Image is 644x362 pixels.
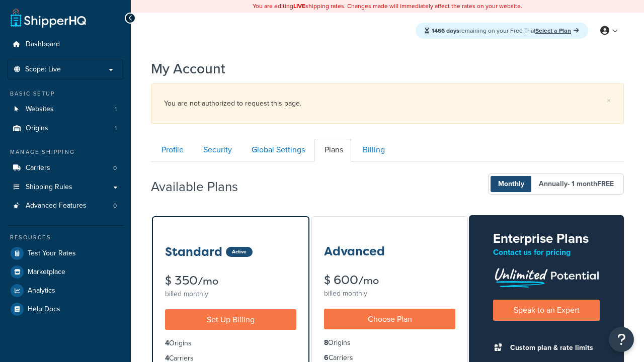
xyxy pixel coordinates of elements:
[28,305,60,314] span: Help Docs
[8,178,123,197] a: Shipping Rules
[115,105,117,114] span: 1
[535,26,579,35] a: Select a Plan
[8,197,123,215] li: Advanced Features
[505,341,600,355] li: Custom plan & rate limits
[8,282,123,300] a: Analytics
[8,100,123,119] li: Websites
[293,2,305,11] b: LIVE
[26,202,87,210] span: Advanced Features
[493,245,600,259] p: Contact us for pricing
[241,139,313,161] a: Global Settings
[8,148,123,156] div: Manage Shipping
[609,327,634,352] button: Open Resource Center
[493,264,600,288] img: Unlimited Potential
[8,159,123,177] a: Carriers 0
[151,139,192,161] a: Profile
[8,233,123,242] div: Resources
[324,287,455,301] div: billed monthly
[568,178,614,189] span: - 1 month
[324,309,455,329] a: Choose Plan
[25,65,61,74] span: Scope: Live
[324,274,455,287] div: $ 600
[8,119,123,138] li: Origins
[8,119,123,138] a: Origins 1
[26,164,50,172] span: Carriers
[314,139,351,161] a: Plans
[607,97,611,105] a: ×
[416,23,588,39] div: remaining on your Free Trial
[358,274,379,288] small: /mo
[28,287,55,295] span: Analytics
[8,197,123,215] a: Advanced Features 0
[28,268,65,277] span: Marketplace
[8,263,123,281] a: Marketplace
[193,139,240,161] a: Security
[165,245,222,258] h3: Standard
[324,337,455,348] li: Origins
[8,244,123,262] a: Test Your Rates
[165,275,296,287] div: $ 350
[165,309,296,330] a: Set Up Billing
[324,245,385,258] h3: Advanced
[597,178,614,189] b: FREE
[8,100,123,119] a: Websites 1
[432,26,459,35] strong: 1466 days
[198,274,218,288] small: /mo
[165,338,169,348] strong: 4
[164,97,611,111] div: You are not authorized to request this page.
[11,8,86,28] a: ShipperHQ Home
[26,105,54,114] span: Websites
[8,35,123,54] a: Dashboard
[491,176,532,192] span: Monthly
[113,164,117,172] span: 0
[531,176,621,192] span: Annually
[324,337,328,348] strong: 8
[488,173,624,195] button: Monthly Annually- 1 monthFREE
[493,300,600,320] a: Speak to an Expert
[151,59,225,78] h1: My Account
[493,231,600,246] h2: Enterprise Plans
[113,202,117,210] span: 0
[26,40,60,49] span: Dashboard
[352,139,393,161] a: Billing
[8,300,123,318] a: Help Docs
[115,124,117,133] span: 1
[28,249,76,258] span: Test Your Rates
[26,124,48,133] span: Origins
[165,287,296,301] div: billed monthly
[151,179,253,194] h2: Available Plans
[8,159,123,177] li: Carriers
[26,183,72,192] span: Shipping Rules
[165,338,296,349] li: Origins
[226,247,253,257] div: Active
[8,89,123,98] div: Basic Setup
